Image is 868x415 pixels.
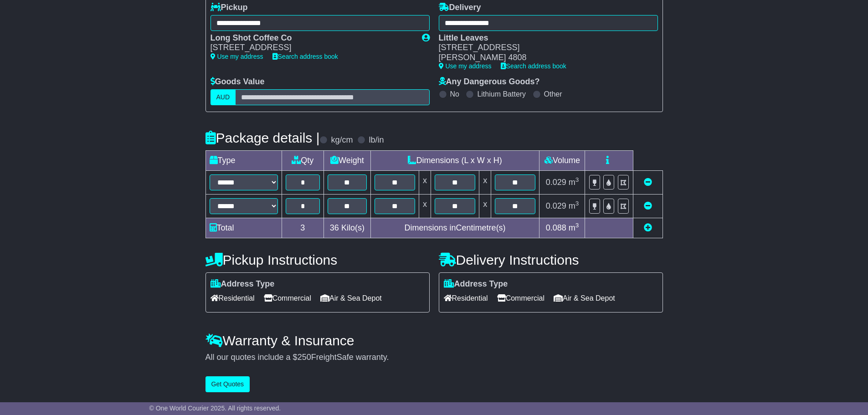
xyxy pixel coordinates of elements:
h4: Package details | [205,130,320,145]
a: Search address book [501,62,566,70]
span: 250 [298,353,311,362]
button: Get Quotes [205,376,250,392]
div: Long Shot Coffee Co [211,33,413,43]
label: Other [544,90,562,98]
span: Commercial [497,291,544,305]
h4: Delivery Instructions [439,252,663,267]
span: Residential [444,291,488,305]
label: kg/cm [331,135,353,145]
span: 36 [330,223,339,232]
label: Goods Value [211,77,265,87]
label: lb/in [369,135,384,145]
sup: 3 [575,200,579,207]
span: Residential [211,291,255,305]
label: Delivery [439,3,481,13]
td: x [419,194,431,218]
label: Pickup [211,3,248,13]
label: Lithium Battery [477,90,526,98]
div: All our quotes include a $ FreightSafe warranty. [205,353,663,363]
sup: 3 [575,222,579,229]
div: [STREET_ADDRESS] [211,43,413,53]
span: 0.029 [546,201,566,210]
span: m [569,223,579,232]
label: AUD [211,89,236,105]
span: m [569,178,579,187]
td: x [479,194,491,218]
span: 0.088 [546,223,566,232]
label: No [450,90,459,98]
div: Little Leaves [439,33,649,43]
span: m [569,201,579,210]
td: Dimensions in Centimetre(s) [370,218,539,238]
a: Use my address [439,62,492,70]
h4: Pickup Instructions [205,252,430,267]
label: Address Type [444,279,508,289]
div: [STREET_ADDRESS] [439,43,649,53]
div: [PERSON_NAME] 4808 [439,53,649,63]
a: Add new item [644,223,652,232]
span: Commercial [264,291,311,305]
label: Any Dangerous Goods? [439,77,540,87]
span: Air & Sea Depot [320,291,382,305]
a: Remove this item [644,178,652,187]
span: Air & Sea Depot [554,291,615,305]
td: Volume [539,150,585,170]
td: 3 [282,218,324,238]
a: Search address book [272,53,338,60]
a: Remove this item [644,201,652,210]
sup: 3 [575,176,579,183]
td: x [419,170,431,194]
td: Kilo(s) [324,218,371,238]
td: Total [205,218,282,238]
td: Dimensions (L x W x H) [370,150,539,170]
label: Address Type [211,279,275,289]
td: Type [205,150,282,170]
a: Use my address [211,53,263,60]
td: x [479,170,491,194]
td: Qty [282,150,324,170]
span: 0.029 [546,178,566,187]
span: © One World Courier 2025. All rights reserved. [149,405,281,412]
td: Weight [324,150,371,170]
h4: Warranty & Insurance [205,333,663,348]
